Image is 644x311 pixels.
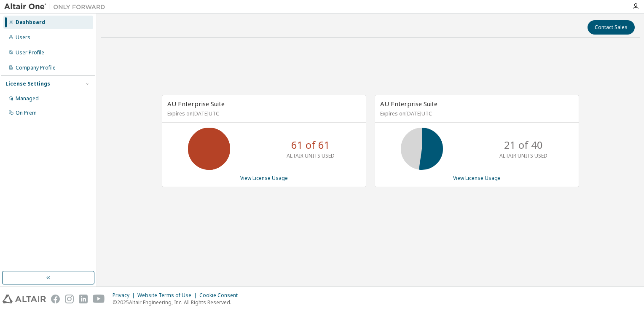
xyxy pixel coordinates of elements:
[4,3,110,11] img: Altair One
[16,64,56,71] div: Company Profile
[16,110,37,116] div: On Prem
[380,99,437,108] span: AU Enterprise Suite
[499,152,547,159] p: ALTAIR UNITS USED
[3,295,46,303] img: altair_logo.svg
[137,292,199,299] div: Website Terms of Use
[93,295,105,303] img: youtube.svg
[287,152,335,159] p: ALTAIR UNITS USED
[167,110,359,117] p: Expires on [DATE] UTC
[16,34,30,41] div: Users
[453,174,501,182] a: View License Usage
[16,19,45,26] div: Dashboard
[504,138,543,152] p: 21 of 40
[113,292,137,299] div: Privacy
[380,110,572,117] p: Expires on [DATE] UTC
[113,299,243,306] p: © 2025 Altair Engineering, Inc. All Rights Reserved.
[167,99,225,108] span: AU Enterprise Suite
[291,138,330,152] p: 61 of 61
[16,95,39,102] div: Managed
[65,295,74,303] img: instagram.svg
[588,20,635,35] button: Contact Sales
[51,295,60,303] img: facebook.svg
[240,174,288,182] a: View License Usage
[199,292,243,299] div: Cookie Consent
[79,295,88,303] img: linkedin.svg
[16,49,44,56] div: User Profile
[5,80,50,87] div: License Settings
